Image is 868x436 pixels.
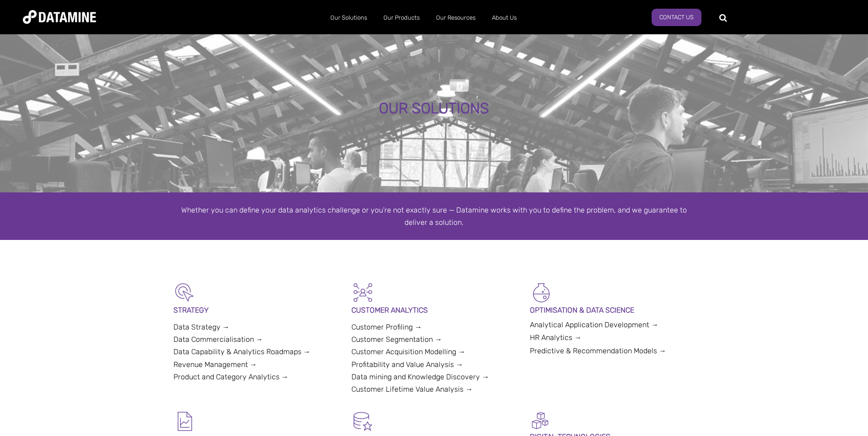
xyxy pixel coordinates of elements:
[322,6,375,30] a: Our Solutions
[173,372,289,381] a: Product and Category Analytics →
[173,335,263,344] a: Data Commercialisation →
[173,347,311,356] a: Data Capability & Analytics Roadmaps →
[351,323,422,331] a: Customer Profiling →
[351,372,489,381] a: Data mining and Knowledge Discovery →
[530,320,658,329] a: Analytical Application Development →
[351,410,374,433] img: Data Hygiene
[530,346,666,355] a: Predictive & Recommendation Models →
[173,304,339,316] p: STRATEGY
[351,360,463,369] a: Profitability and Value Analysis →
[530,333,582,342] a: HR Analytics →
[652,9,701,26] a: Contact us
[23,10,96,24] img: Datamine
[351,281,374,304] img: Customer Analytics
[173,281,196,304] img: Strategy-1
[530,410,550,431] img: Digital Activation
[351,304,517,316] p: CUSTOMER ANALYTICS
[173,410,196,433] img: BI & Reporting
[530,281,553,304] img: Optimisation & Data Science
[98,101,769,117] div: OUR SOLUTIONS
[428,6,484,30] a: Our Resources
[530,304,695,316] p: OPTIMISATION & DATA SCIENCE
[484,6,525,30] a: About Us
[351,385,473,393] a: Customer Lifetime Value Analysis →
[351,335,442,344] a: Customer Segmentation →
[173,360,257,369] a: Revenue Management →
[173,204,695,229] div: Whether you can define your data analytics challenge or you’re not exactly sure — Datamine works ...
[173,323,230,331] a: Data Strategy →
[375,6,428,30] a: Our Products
[351,347,465,356] a: Customer Acquisition Modelling →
